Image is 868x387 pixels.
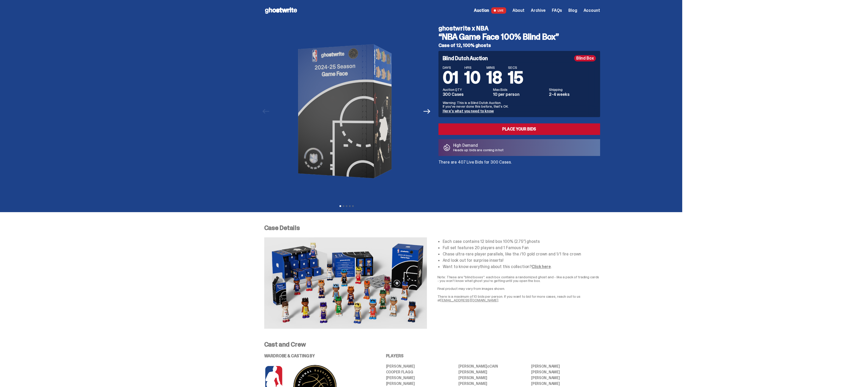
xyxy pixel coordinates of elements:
button: View slide 1 [340,205,341,207]
a: Archive [531,8,546,13]
p: Cast and Crew [264,341,600,348]
p: There are 407 Live Bids for 300 Cases. [438,160,600,164]
li: [PERSON_NAME] CAIN [458,364,527,368]
button: View slide 2 [343,205,344,207]
li: [PERSON_NAME] [458,376,527,380]
button: View slide 5 [352,205,354,207]
li: Each case contains 12 blind box 100% (2.75”) ghosts [443,239,600,244]
img: NBA-Case-Details.png [264,237,427,329]
p: High Demand [453,143,504,148]
span: 01 [443,67,458,88]
h4: Blind Dutch Auction [443,56,488,61]
dd: 2-4 weeks [549,92,596,97]
li: Full set features 20 players and 1 Famous Fan [443,246,600,250]
li: And look out for surprise inserts! [443,258,600,263]
a: [EMAIL_ADDRESS][DOMAIN_NAME] [441,298,498,302]
p: WARDROBE & CASTING BY [264,354,371,358]
p: PLAYERS [386,354,600,358]
span: c [487,364,489,369]
h4: ghostwrite x NBA [438,25,600,32]
a: Click here [532,264,551,269]
span: HRS [464,66,480,69]
li: [PERSON_NAME] [458,370,527,374]
span: MINS [486,66,502,69]
li: [PERSON_NAME] [531,364,600,368]
a: FAQs [552,8,562,13]
li: [PERSON_NAME] [386,382,455,385]
span: DAYS [443,66,458,69]
button: Next [421,106,433,117]
li: [PERSON_NAME] [458,382,527,385]
p: Final product may vary from images shown. [437,287,600,290]
dd: 10 per person [493,92,546,97]
dt: Auction QTY [443,88,490,91]
li: Chase ultra-rare player parallels, like the /10 gold crown and 1/1 fire crown [443,252,600,256]
span: SECS [508,66,523,69]
p: Case Details [264,225,600,231]
span: 15 [508,67,523,88]
a: Blog [568,8,577,13]
dt: Max Bids [493,88,546,91]
span: LIVE [491,7,506,14]
span: Auction [474,8,489,13]
a: Here's what you need to know [443,109,494,113]
li: [PERSON_NAME] [531,376,600,380]
span: 18 [486,67,502,88]
li: Cooper Flagg [386,370,455,374]
a: Account [584,8,600,13]
h5: Case of 12, 100% ghosts [438,43,600,48]
li: [PERSON_NAME] [531,370,600,374]
a: About [512,8,525,13]
a: Auction LIVE [474,7,506,14]
p: Note: These are "blind boxes”: each box contains a randomized ghost and - like a pack of trading ... [437,275,600,283]
dd: 300 Cases [443,92,490,97]
p: Warning: This is a Blind Dutch Auction. If you’ve never done this before, that’s OK. [443,101,596,108]
li: [PERSON_NAME] [386,364,455,368]
li: [PERSON_NAME] [386,376,455,380]
li: [PERSON_NAME] [531,382,600,385]
a: Place your Bids [438,123,600,135]
li: Want to know everything about this collection? . [443,265,600,269]
h3: “NBA Game Face 100% Blind Box” [438,33,600,41]
button: View slide 3 [346,205,347,207]
img: NBA-Hero-1.png [274,21,419,202]
p: There is a maximum of 10 bids per person. If you want to bid for more cases, reach out to us at . [437,295,600,302]
dt: Shipping [549,88,596,91]
button: View slide 4 [349,205,351,207]
p: Heads up: bids are coming in hot [453,148,504,152]
span: 10 [464,67,480,88]
div: Blind Box [574,55,596,61]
